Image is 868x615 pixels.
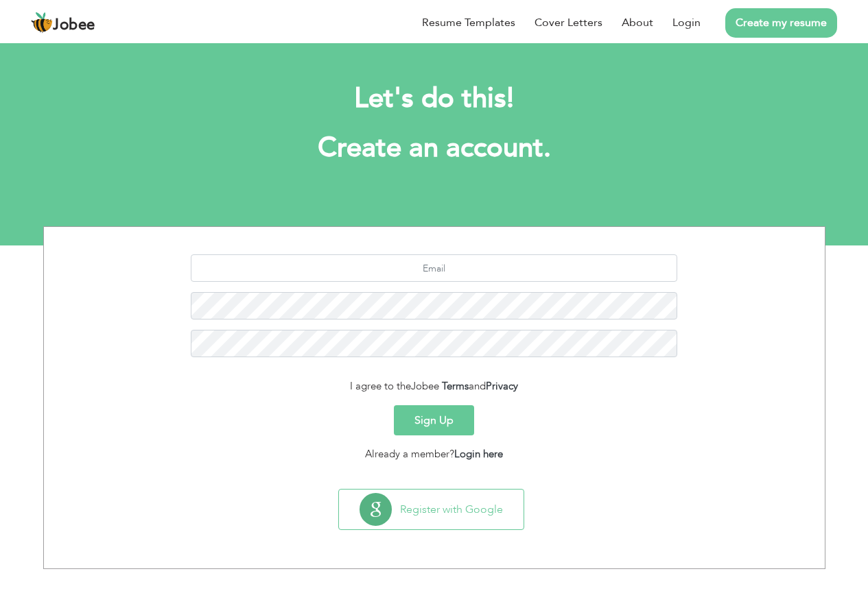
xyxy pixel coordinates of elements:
a: Login here [454,447,503,461]
input: Email [191,254,677,282]
div: I agree to the and [54,378,814,394]
div: Already a member? [54,446,814,462]
img: jobee.io [31,12,53,34]
a: Login [672,14,701,31]
a: About [622,14,653,31]
h1: Create an account. [64,130,805,166]
a: Create my resume [725,8,837,38]
a: Terms [442,379,469,393]
button: Register with Google [339,490,524,529]
a: Resume Templates [422,14,515,31]
a: Privacy [486,379,518,393]
span: Jobee [53,18,95,33]
h2: Let's do this! [64,81,805,117]
a: Cover Letters [535,14,602,31]
a: Jobee [31,12,95,34]
button: Sign Up [394,405,474,435]
span: Jobee [411,379,439,393]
